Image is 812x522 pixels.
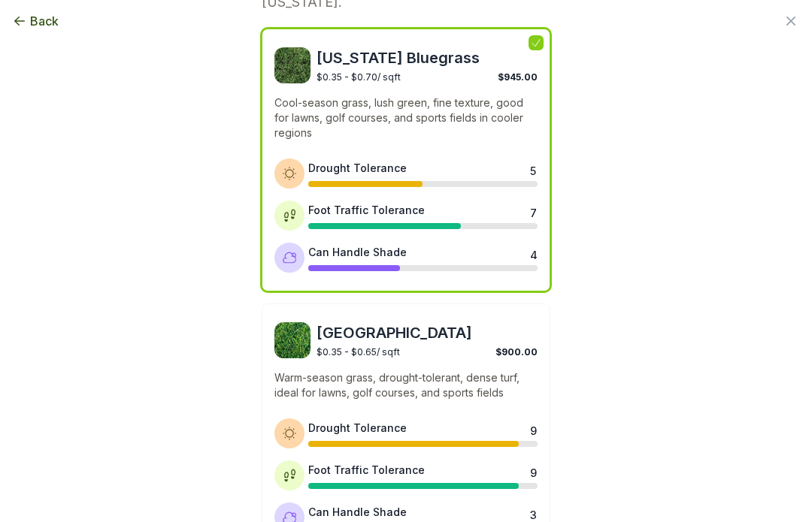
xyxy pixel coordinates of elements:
[308,160,407,176] div: Drought Tolerance
[317,322,538,343] span: [GEOGRAPHIC_DATA]
[282,468,297,483] img: Foot traffic tolerance icon
[282,166,297,181] img: Drought tolerance icon
[274,370,538,400] p: Warm-season grass, drought-tolerant, dense turf, ideal for lawns, golf courses, and sports fields
[530,507,536,519] div: 3
[530,423,536,435] div: 9
[317,71,401,83] span: $0.35 - $0.70 / sqft
[317,47,538,68] span: [US_STATE] Bluegrass
[12,12,59,30] button: Back
[308,202,425,218] div: Foot Traffic Tolerance
[530,205,536,217] div: 7
[495,346,538,358] span: $900.00
[530,247,536,259] div: 4
[282,426,297,441] img: Drought tolerance icon
[530,163,536,175] div: 5
[308,244,407,260] div: Can Handle Shade
[274,322,311,358] img: Bermuda sod image
[274,95,538,140] p: Cool-season grass, lush green, fine texture, good for lawns, golf courses, and sports fields in c...
[498,71,538,83] span: $945.00
[308,504,407,520] div: Can Handle Shade
[530,465,536,477] div: 9
[308,462,425,478] div: Foot Traffic Tolerance
[282,208,297,223] img: Foot traffic tolerance icon
[282,250,297,265] img: Shade tolerance icon
[308,420,407,436] div: Drought Tolerance
[30,12,59,30] span: Back
[317,346,400,358] span: $0.35 - $0.65 / sqft
[274,47,311,83] img: Kentucky Bluegrass sod image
